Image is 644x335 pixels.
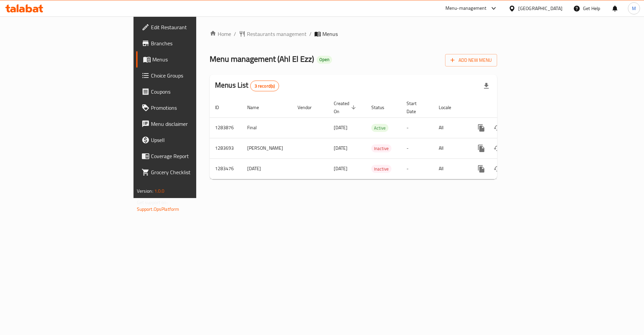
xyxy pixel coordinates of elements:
a: Coverage Report [136,148,241,164]
span: Coverage Report [151,152,236,160]
div: [GEOGRAPHIC_DATA] [518,5,562,12]
a: Choice Groups [136,67,241,84]
button: more [473,140,489,156]
a: Upsell [136,132,241,148]
span: Version: [137,187,153,195]
a: Support.OpsPlatform [137,205,179,213]
span: Locale [439,103,460,111]
span: Menu disclaimer [151,120,236,128]
span: Edit Restaurant [151,23,236,31]
span: M [632,5,636,12]
a: Coupons [136,84,241,100]
button: Change Status [489,161,505,177]
div: Total records count [250,81,279,91]
span: Created On [334,99,358,115]
span: 3 record(s) [251,83,279,89]
span: Vendor [298,103,320,111]
span: Inactive [371,165,391,173]
span: Active [371,124,388,132]
span: Restaurants management [247,30,307,38]
li: / [309,30,312,38]
a: Promotions [136,100,241,116]
td: Final [242,117,292,138]
span: Menu management ( Ahl El Ezz ) [210,51,314,66]
button: more [473,120,489,136]
td: [PERSON_NAME] [242,138,292,158]
a: Menus [136,51,241,67]
td: All [433,158,468,179]
span: Inactive [371,145,391,152]
td: [DATE] [242,158,292,179]
td: All [433,138,468,158]
button: Change Status [489,140,505,156]
nav: breadcrumb [210,30,497,38]
span: Menus [152,55,236,63]
td: - [401,158,433,179]
span: Start Date [407,99,425,115]
div: Inactive [371,144,391,152]
div: Export file [478,78,494,94]
a: Menu disclaimer [136,116,241,132]
a: Edit Restaurant [136,19,241,35]
span: Coupons [151,88,236,96]
a: Branches [136,35,241,51]
span: Menus [322,30,338,38]
table: enhanced table [210,97,543,179]
span: Get support on: [137,198,168,207]
span: [DATE] [334,144,347,152]
span: Name [247,103,268,111]
div: Active [371,124,388,132]
span: ID [215,103,228,111]
td: - [401,138,433,158]
a: Grocery Checklist [136,164,241,180]
div: Menu-management [445,4,487,12]
span: Status [371,103,393,111]
button: Add New Menu [445,54,497,66]
h2: Menus List [215,80,279,91]
button: Change Status [489,120,505,136]
span: Grocery Checklist [151,168,236,176]
span: Promotions [151,104,236,112]
th: Actions [468,97,543,118]
td: All [433,117,468,138]
span: Upsell [151,136,236,144]
span: Add New Menu [450,56,492,64]
span: Open [317,57,332,62]
span: Choice Groups [151,71,236,80]
div: Open [317,56,332,64]
span: [DATE] [334,123,347,132]
span: Branches [151,39,236,47]
button: more [473,161,489,177]
span: 1.0.0 [154,187,165,195]
td: - [401,117,433,138]
span: [DATE] [334,164,347,173]
a: Restaurants management [239,30,307,38]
